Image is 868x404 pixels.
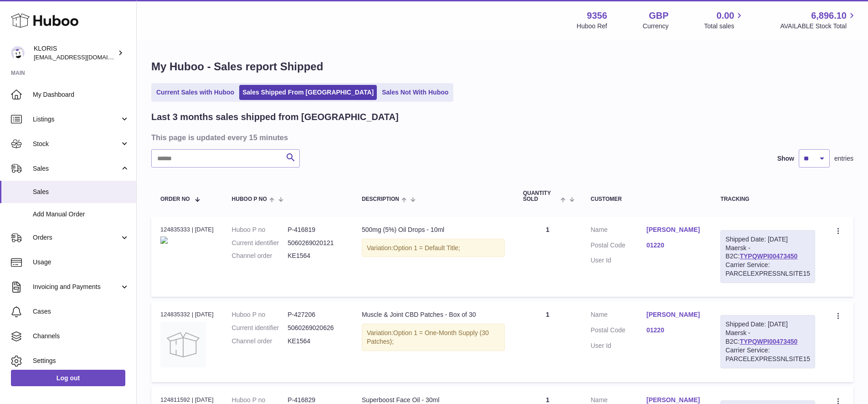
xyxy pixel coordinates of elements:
img: 500mg-2020-Coloured-SQ-Award_2_1200x_df65d682-6c3f-4661-9c1b-35424125d249.jpg [160,236,168,244]
div: 124835333 | [DATE] [160,226,214,234]
span: Sales [33,164,120,173]
span: Add Manual Order [33,210,129,219]
td: 1 [514,216,582,297]
a: TYPQWPI00473450 [740,252,797,260]
div: Tracking [720,196,815,202]
span: 6,896.10 [811,10,847,22]
div: Customer [591,196,702,202]
a: [PERSON_NAME] [647,226,703,234]
span: Invoicing and Payments [33,283,120,291]
h3: This page is updated every 15 minutes [151,132,851,142]
span: entries [834,154,853,163]
div: Maersk - B2C: [720,315,815,368]
span: 0.00 [717,10,734,22]
dt: Current identifier [232,324,288,332]
dt: Current identifier [232,239,288,247]
span: Option 1 = One-Month Supply (30 Patches); [367,329,489,345]
a: Sales Shipped From [GEOGRAPHIC_DATA] [239,85,377,100]
dt: Name [591,226,647,236]
span: Order No [160,196,190,202]
dd: KE1564 [288,337,344,346]
dd: 5060269020626 [288,324,344,332]
span: Listings [33,115,120,124]
span: Option 1 = Default Title; [393,244,460,252]
span: [EMAIL_ADDRESS][DOMAIN_NAME] [34,53,134,61]
div: Muscle & Joint CBD Patches - Box of 30 [362,310,505,319]
span: Huboo P no [232,196,267,202]
a: 0.00 Total sales [704,10,745,31]
strong: 9356 [587,10,607,22]
span: Description [362,196,399,202]
img: no-photo.jpg [160,322,206,367]
dt: Postal Code [591,241,647,252]
span: AVAILABLE Stock Total [780,22,857,31]
h2: Last 3 months sales shipped from [GEOGRAPHIC_DATA] [151,111,399,123]
dd: P-416819 [288,226,344,234]
dt: Name [591,310,647,321]
h1: My Huboo - Sales report Shipped [151,59,853,74]
strong: GBP [649,10,668,22]
a: TYPQWPI00473450 [740,338,797,345]
div: Shipped Date: [DATE] [725,320,810,329]
a: Sales Not With Huboo [379,85,452,100]
div: Maersk - B2C: [720,230,815,283]
a: 6,896.10 AVAILABLE Stock Total [780,10,857,31]
dt: Huboo P no [232,226,288,234]
span: Usage [33,258,129,267]
div: KLORIS [34,44,116,62]
a: Current Sales with Huboo [153,85,237,100]
label: Show [777,154,794,163]
div: Variation: [362,324,505,351]
img: huboo@kloriscbd.com [11,46,25,60]
dd: 5060269020121 [288,239,344,247]
span: Stock [33,140,120,148]
div: 124811592 | [DATE] [160,396,214,404]
a: 01220 [647,326,703,335]
dt: User Id [591,256,647,265]
td: 1 [514,301,582,382]
a: 01220 [647,241,703,250]
span: Total sales [704,22,745,31]
a: Log out [11,370,125,386]
span: Settings [33,357,129,365]
div: Huboo Ref [577,22,607,31]
div: Carrier Service: PARCELEXPRESSNLSITE15 [725,346,810,363]
dt: User Id [591,341,647,350]
span: Sales [33,188,129,196]
span: My Dashboard [33,90,129,99]
div: Variation: [362,239,505,257]
span: Channels [33,332,129,341]
div: Currency [643,22,669,31]
dd: P-427206 [288,310,344,319]
dt: Huboo P no [232,310,288,319]
span: Orders [33,233,120,242]
dd: KE1564 [288,252,344,260]
div: 124835332 | [DATE] [160,310,214,319]
dt: Channel order [232,337,288,346]
a: [PERSON_NAME] [647,310,703,319]
span: Quantity Sold [523,190,558,202]
span: Cases [33,307,129,316]
dt: Channel order [232,252,288,260]
div: Shipped Date: [DATE] [725,235,810,244]
div: Carrier Service: PARCELEXPRESSNLSITE15 [725,261,810,278]
div: 500mg (5%) Oil Drops - 10ml [362,226,505,234]
dt: Postal Code [591,326,647,337]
